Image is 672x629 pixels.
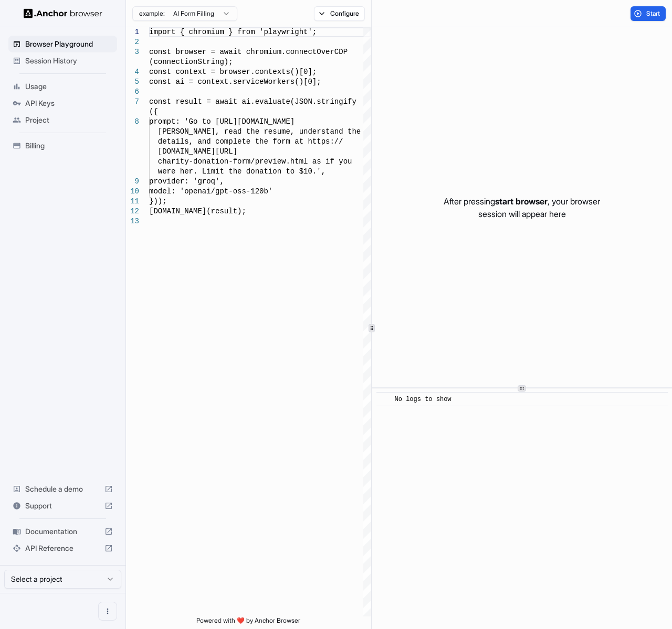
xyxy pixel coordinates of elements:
div: API Keys [8,95,117,112]
span: Schedule a demo [25,484,100,494]
span: No logs to show [395,396,451,403]
span: prompt: 'Go to [URL][DOMAIN_NAME] [149,117,295,126]
div: API Reference [8,540,117,557]
img: Anchor Logo [24,8,102,18]
div: 1 [126,27,139,37]
span: were her. Limit the donation to $10.', [158,167,325,176]
button: Open menu [98,602,117,621]
span: charity-donation-form/preview.html as if you [158,157,352,166]
div: 3 [126,47,139,57]
span: [PERSON_NAME], read the resume, understand the [158,127,361,136]
div: 10 [126,187,139,197]
div: 9 [126,177,139,187]
div: 2 [126,37,139,47]
div: 7 [126,97,139,107]
button: Configure [314,6,365,21]
div: Documentation [8,523,117,540]
div: Project [8,112,117,128]
span: ​ [382,394,387,405]
span: (connectionString); [149,58,233,66]
span: })); [149,197,167,205]
span: API Reference [25,543,100,554]
p: After pressing , your browser session will appear here [444,195,600,220]
span: const context = browser.contexts()[0]; [149,68,317,76]
span: Start [646,9,661,18]
span: import { chromium } from 'playwright'; [149,28,317,36]
div: Billing [8,137,117,154]
span: API Keys [25,98,113,109]
span: details, and complete the form at https:// [158,137,343,146]
div: 11 [126,197,139,207]
span: Documentation [25,526,100,537]
button: Start [631,6,666,21]
span: Session History [25,56,113,66]
span: start browser [495,196,548,207]
span: Project [25,115,113,125]
div: 6 [126,87,139,97]
span: Browser Playground [25,39,113,49]
div: Browser Playground [8,36,117,52]
span: provider: 'groq', [149,177,224,186]
span: const ai = context.serviceWorkers()[0]; [149,78,321,86]
span: const browser = await chromium.connectOverCDP [149,48,348,56]
span: const result = await ai.evaluate(JSON.stringify [149,97,356,106]
span: [DOMAIN_NAME](result); [149,207,246,215]
div: Session History [8,52,117,69]
div: Usage [8,78,117,95]
div: Schedule a demo [8,481,117,497]
span: [DOMAIN_NAME][URL] [158,147,237,156]
span: Usage [25,81,113,92]
span: Billing [25,140,113,151]
span: Powered with ❤️ by Anchor Browser [196,616,300,629]
div: 12 [126,207,139,216]
div: 4 [126,67,139,77]
div: Support [8,497,117,514]
span: Support [25,501,100,511]
div: 8 [126,117,139,127]
span: example: [139,9,165,18]
div: 13 [126,216,139,226]
span: ({ [149,107,158,116]
span: model: 'openai/gpt-oss-120b' [149,187,272,196]
div: 5 [126,77,139,87]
